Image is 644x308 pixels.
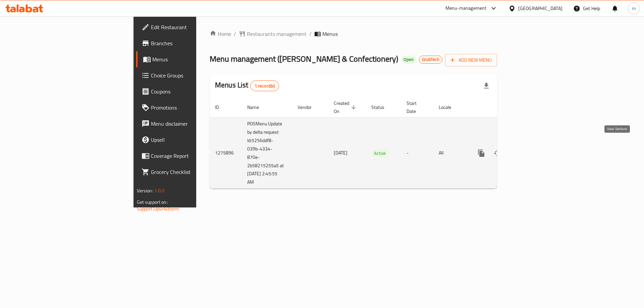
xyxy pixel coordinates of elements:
a: Restaurants management [239,30,307,38]
a: Coupons [136,83,241,100]
td: - [401,117,433,189]
h2: Menus List [215,80,279,91]
span: m [632,5,636,12]
span: Get support on: [137,198,168,206]
td: POSMenu Update by delta request Id:5256ddf8-039b-4334-870e-2b58215255a5 at [DATE] 2:45:55 AM [242,117,292,189]
a: Menu disclaimer [136,116,241,132]
nav: breadcrumb [210,30,497,38]
span: Upsell [151,136,236,144]
span: Open [401,57,416,62]
button: more [473,145,489,161]
span: Vendor [298,103,320,111]
span: 1 record(s) [251,83,279,89]
span: 1.0.0 [154,186,165,195]
a: Promotions [136,100,241,116]
div: Menu-management [445,4,487,12]
span: Created On [334,99,358,115]
span: Add New Menu [450,56,492,64]
span: Start Date [407,99,425,115]
span: Coupons [151,87,236,96]
span: Menus [152,55,236,63]
span: Name [247,103,268,111]
span: Edit Restaurant [151,23,236,31]
button: Change Status [489,145,505,161]
td: All [433,117,468,189]
span: Menu management ( [PERSON_NAME] & Confectionery ) [210,51,398,66]
div: Total records count [250,80,279,91]
span: Version: [137,186,153,195]
li: / [309,30,312,38]
span: Coverage Report [151,152,236,160]
span: Choice Groups [151,71,236,79]
span: Grocery Checklist [151,168,236,176]
a: Edit Restaurant [136,19,241,35]
div: [GEOGRAPHIC_DATA] [518,5,562,12]
span: Status [371,103,393,111]
span: Promotions [151,104,236,112]
a: Upsell [136,132,241,148]
span: Locale [439,103,460,111]
span: Branches [151,39,236,47]
div: Open [401,56,416,64]
a: Support.OpsPlatform [137,204,179,213]
th: Actions [468,97,543,118]
span: ID [215,103,228,111]
span: [DATE] [334,148,347,157]
a: Grocery Checklist [136,164,241,180]
a: Choice Groups [136,67,241,83]
button: Add New Menu [445,54,497,66]
a: Branches [136,35,241,51]
span: Menus [322,30,338,38]
span: Restaurants management [247,30,307,38]
div: Export file [478,78,494,94]
span: Menu disclaimer [151,120,236,128]
span: GrubTech [419,57,442,62]
a: Coverage Report [136,148,241,164]
a: Menus [136,51,241,67]
table: enhanced table [210,97,543,189]
span: Active [371,149,388,157]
